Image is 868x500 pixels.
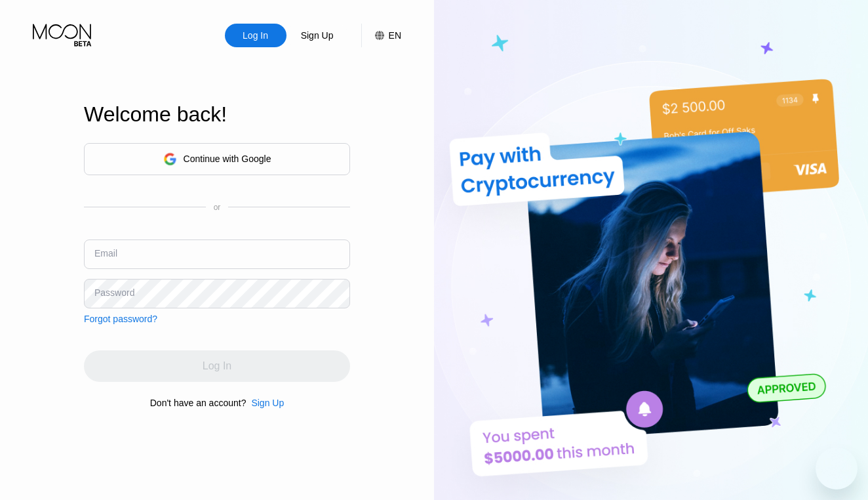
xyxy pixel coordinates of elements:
[94,248,117,259] div: Email
[251,398,284,408] div: Sign Up
[241,29,269,42] div: Log In
[150,398,247,408] div: Don't have an account?
[94,287,134,298] div: Password
[389,30,401,41] div: EN
[225,24,286,47] div: Log In
[184,154,271,164] div: Continue with Google
[361,24,401,47] div: EN
[214,203,221,212] div: or
[816,448,858,490] iframe: Button to launch messaging window
[84,143,350,175] div: Continue with Google
[246,398,284,408] div: Sign Up
[286,24,348,47] div: Sign Up
[300,29,335,42] div: Sign Up
[84,314,157,324] div: Forgot password?
[84,102,350,127] div: Welcome back!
